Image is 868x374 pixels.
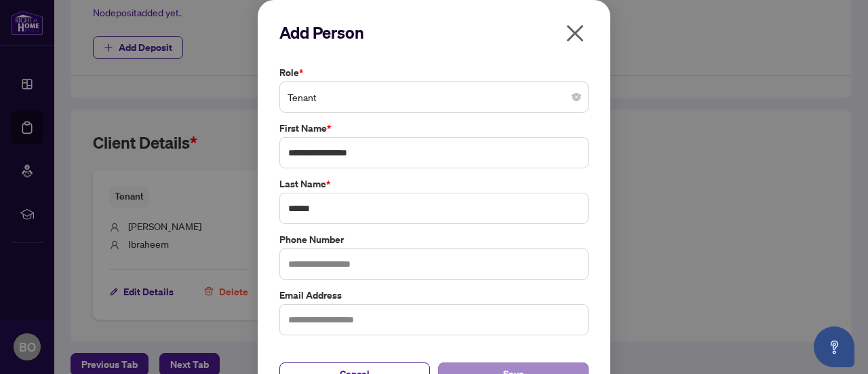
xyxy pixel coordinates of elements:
h2: Add Person [279,22,589,43]
span: close-circle [572,93,580,101]
label: Role [279,65,589,80]
label: First Name [279,121,589,136]
button: Open asap [814,326,854,367]
label: Phone Number [279,232,589,247]
span: close [564,22,586,44]
label: Last Name [279,176,589,191]
label: Email Address [279,288,589,303]
span: Tenant [288,84,580,110]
